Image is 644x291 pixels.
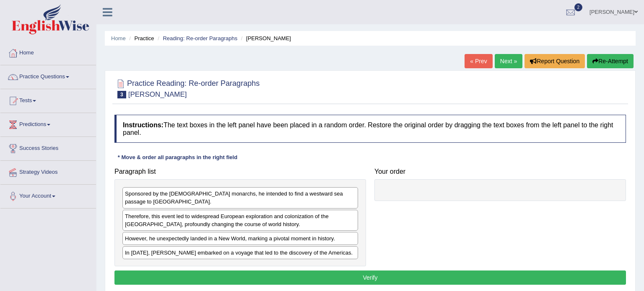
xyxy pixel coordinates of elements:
h4: Paragraph list [114,168,366,175]
a: Success Stories [0,137,96,158]
div: * Move & order all paragraphs in the right field [114,153,241,161]
a: Your Account [0,185,96,206]
li: [PERSON_NAME] [239,34,291,42]
button: Report Question [525,54,585,68]
a: « Prev [465,54,492,68]
h4: Your order [374,168,626,175]
a: Tests [0,89,96,110]
small: [PERSON_NAME] [128,90,187,98]
a: Reading: Re-order Paragraphs [163,35,237,41]
span: 2 [574,3,583,11]
button: Verify [114,270,626,285]
a: Strategy Videos [0,161,96,182]
h4: The text boxes in the left panel have been placed in a random order. Restore the original order b... [114,115,626,143]
a: Predictions [0,113,96,134]
a: Home [0,41,96,62]
a: Next » [495,54,522,68]
a: Practice Questions [0,65,96,86]
b: Instructions: [123,121,164,129]
li: Practice [127,34,154,42]
div: Sponsored by the [DEMOGRAPHIC_DATA] monarchs, he intended to find a westward sea passage to [GEOG... [122,187,358,208]
span: 3 [117,91,126,98]
h2: Practice Reading: Re-order Paragraphs [114,77,260,98]
div: However, he unexpectedly landed in a New World, marking a pivotal moment in history. [122,232,358,245]
div: In [DATE], [PERSON_NAME] embarked on a voyage that led to the discovery of the Americas. [122,246,358,259]
div: Therefore, this event led to widespread European exploration and colonization of the [GEOGRAPHIC_... [122,210,358,231]
a: Home [111,35,126,41]
button: Re-Attempt [587,54,634,68]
